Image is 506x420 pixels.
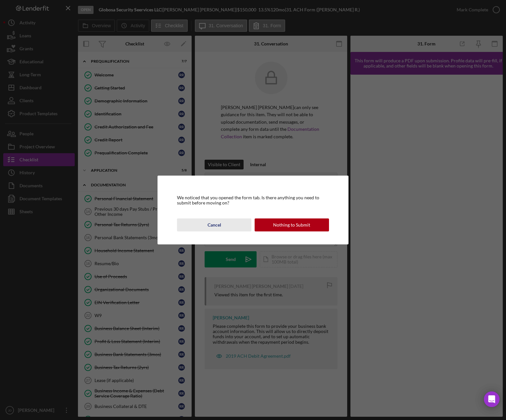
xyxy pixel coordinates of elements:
div: Nothing to Submit [273,218,310,231]
div: Cancel [208,218,221,231]
button: Cancel [177,218,251,231]
button: Nothing to Submit [255,218,329,231]
div: We noticed that you opened the form tab. Is there anything you need to submit before moving on? [177,195,329,205]
div: Open Intercom Messenger [484,391,500,407]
